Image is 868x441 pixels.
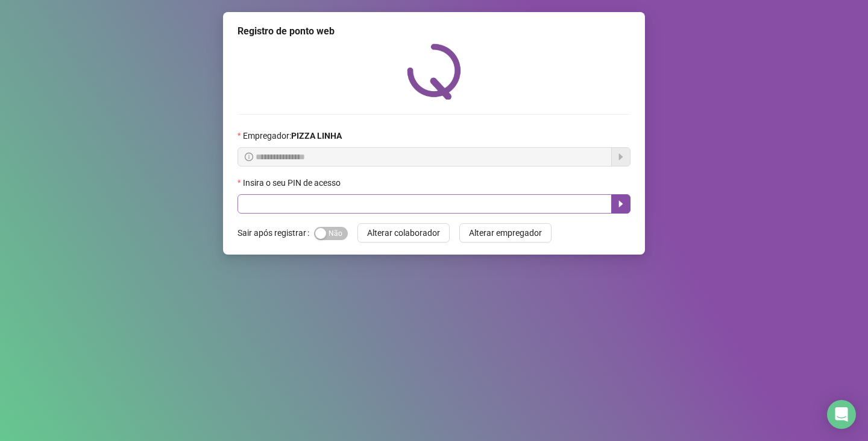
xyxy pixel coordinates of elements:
span: Empregador : [243,129,342,142]
span: Alterar empregador [469,226,542,240]
strong: PIZZA LINHA [291,131,342,141]
button: Alterar empregador [459,223,552,243]
img: QRPoint [407,43,461,100]
label: Insira o seu PIN de acesso [237,176,348,189]
button: Alterar colaborador [357,223,450,243]
div: Open Intercom Messenger [827,400,856,429]
span: caret-right [616,199,626,209]
div: Registro de ponto web [237,24,631,39]
label: Sair após registrar [237,223,314,243]
span: Alterar colaborador [367,226,440,240]
span: info-circle [245,153,253,161]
